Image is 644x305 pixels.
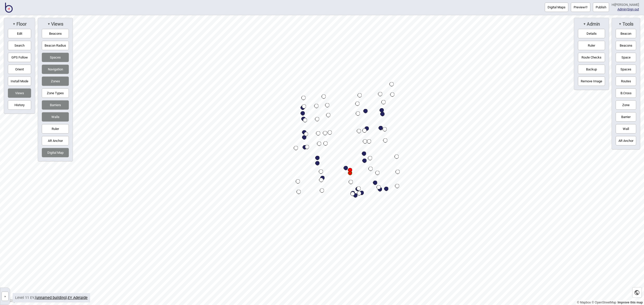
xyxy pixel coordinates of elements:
[396,170,400,174] div: Map marker
[378,92,383,96] div: Map marker
[35,296,67,300] a: (unnamed building)
[50,21,63,27] span: Views
[8,29,31,38] button: Edit
[304,132,308,136] div: Map marker
[360,191,364,195] div: Map marker
[42,65,69,74] button: Navigation
[305,145,309,149] div: Map marker
[8,100,31,110] button: History
[357,129,361,133] div: Map marker
[320,176,325,180] div: Map marker
[42,100,69,110] button: Barriers
[12,22,15,26] span: ▼
[42,136,69,145] button: AR Anchor
[627,7,639,11] button: Sign out
[378,187,382,192] div: Map marker
[616,124,636,134] button: Wall
[618,22,621,26] span: ▼
[395,155,399,159] div: Map marker
[577,301,591,304] a: Mapbox
[348,171,352,175] div: Map marker
[5,3,13,13] img: BindiMaps CMS
[301,111,305,116] div: Map marker
[296,179,300,184] div: Map marker
[353,193,358,198] div: Map marker
[68,296,88,300] a: EY Adelaide
[42,41,69,50] button: Beacon Radius
[301,96,306,100] div: Map marker
[583,22,586,26] span: ▼
[379,126,383,130] div: Map marker
[8,41,31,50] button: Search
[383,138,388,143] div: Map marker
[348,168,352,172] div: Map marker
[356,187,360,191] div: Map marker
[319,178,324,182] div: Map marker
[380,108,384,112] div: Map marker
[363,128,367,133] div: Map marker
[302,130,307,135] div: Map marker
[356,111,360,116] div: Map marker
[571,3,590,12] a: Previewpreview
[294,146,298,150] div: Map marker
[363,139,367,144] div: Map marker
[42,124,69,134] button: Ruler
[357,191,361,196] div: Map marker
[324,141,328,146] div: Map marker
[369,167,373,171] div: Map marker
[390,92,395,97] div: Map marker
[301,117,306,121] div: Map marker
[2,298,24,303] a: Mapbox logo
[365,126,369,131] div: Map marker
[616,112,636,122] button: Barrier
[47,22,50,26] span: ▼
[618,301,643,304] a: Map feedback
[616,65,636,74] button: Spaces
[351,192,355,196] div: Map marker
[578,65,605,74] button: Backup
[326,113,331,117] div: Map marker
[344,166,348,170] div: Map marker
[377,185,381,189] div: Map marker
[325,103,330,107] div: Map marker
[390,82,394,86] div: Map marker
[578,77,605,86] button: Remove Image
[616,29,636,38] button: Beacon
[315,156,320,160] div: Map marker
[571,3,590,12] button: Preview
[585,6,588,8] img: preview
[302,104,306,109] div: Map marker
[16,21,27,27] span: Floor
[35,296,68,300] span: ,
[358,93,362,98] div: Map marker
[617,7,627,11] span: |
[297,190,301,194] div: Map marker
[616,53,636,62] button: Space
[42,148,69,157] button: Digital Map
[355,102,360,106] div: Map marker
[42,112,69,122] button: Walls
[357,186,361,191] div: Map marker
[395,184,399,188] div: Map marker
[328,130,332,135] div: Map marker
[545,3,568,12] button: Digital Maps
[383,127,387,131] div: Map marker
[8,88,31,98] button: Views
[578,29,605,38] button: Details
[316,131,320,136] div: Map marker
[323,131,327,135] div: Map marker
[0,293,10,298] a: »
[302,135,307,140] div: Map marker
[616,88,636,98] button: B.Cross
[593,3,609,12] button: Publish
[375,171,380,175] div: Map marker
[42,53,69,62] button: Spaces
[373,181,377,185] div: Map marker
[616,77,636,86] button: Routes
[592,301,616,304] a: OpenStreetMap
[384,187,389,191] div: Map marker
[616,136,636,145] button: AR Anchor
[362,151,366,156] div: Map marker
[8,65,31,74] button: Orient
[351,191,355,195] div: Map marker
